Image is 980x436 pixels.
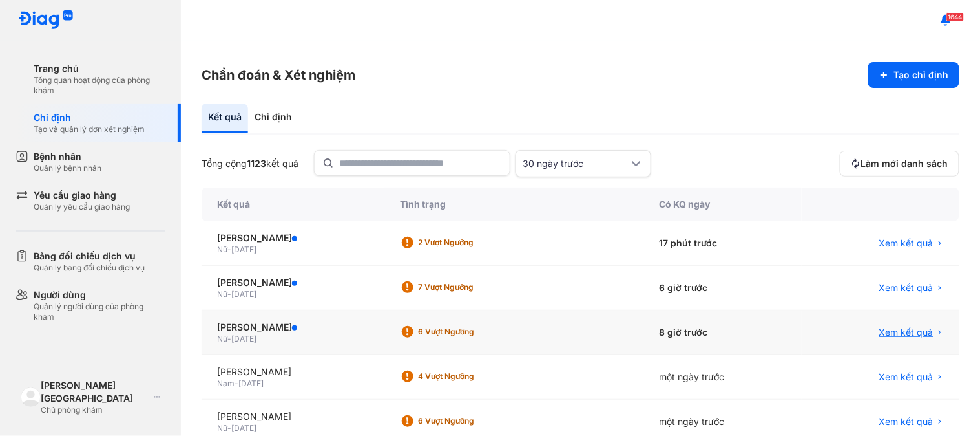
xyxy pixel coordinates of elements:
[34,124,145,135] div: Tạo và quản lý đơn xét nghiệm
[643,266,802,311] div: 6 giờ trước
[231,423,256,433] span: [DATE]
[227,289,231,299] span: -
[202,66,355,84] h3: Chẩn đoán & Xét nghiệm
[21,387,41,408] img: logo
[879,237,933,250] span: Xem kết quả
[34,202,130,212] div: Quản lý yêu cầu giao hàng
[202,188,384,221] div: Kết quả
[202,157,298,170] div: Tổng cộng kết quả
[643,355,802,400] div: một ngày trước
[227,423,231,433] span: -
[418,416,521,426] div: 6 Vượt ngưỡng
[238,378,264,388] span: [DATE]
[217,276,369,289] div: [PERSON_NAME]
[879,371,933,384] span: Xem kết quả
[34,263,145,273] div: Quản lý bảng đối chiếu dịch vụ
[41,405,149,415] div: Chủ phòng khám
[34,111,145,124] div: Chỉ định
[248,104,298,133] div: Chỉ định
[34,189,130,202] div: Yêu cầu giao hàng
[202,104,248,133] div: Kết quả
[217,232,369,245] div: [PERSON_NAME]
[34,163,101,173] div: Quản lý bệnh nhân
[861,157,948,170] span: Làm mới danh sách
[643,311,802,355] div: 8 giờ trước
[418,371,521,382] div: 4 Vượt ngưỡng
[384,188,643,221] div: Tình trạng
[235,378,238,388] span: -
[879,281,933,294] span: Xem kết quả
[34,150,101,163] div: Bệnh nhân
[217,410,369,423] div: [PERSON_NAME]
[227,245,231,254] span: -
[41,379,149,405] div: [PERSON_NAME][GEOGRAPHIC_DATA]
[217,289,227,299] span: Nữ
[418,237,521,248] div: 2 Vượt ngưỡng
[217,423,227,433] span: Nữ
[418,282,521,292] div: 7 Vượt ngưỡng
[231,334,256,343] span: [DATE]
[217,245,227,254] span: Nữ
[217,334,227,343] span: Nữ
[231,289,256,299] span: [DATE]
[231,245,256,254] span: [DATE]
[34,62,165,75] div: Trang chủ
[946,12,964,21] span: 1644
[643,188,802,221] div: Có KQ ngày
[227,334,231,343] span: -
[868,62,959,88] button: Tạo chỉ định
[418,327,521,337] div: 6 Vượt ngưỡng
[34,289,165,301] div: Người dùng
[879,415,933,428] span: Xem kết quả
[217,321,369,334] div: [PERSON_NAME]
[34,75,165,96] div: Tổng quan hoạt động của phòng khám
[34,301,165,322] div: Quản lý người dùng của phòng khám
[879,326,933,339] span: Xem kết quả
[18,10,74,30] img: logo
[523,157,629,170] div: 30 ngày trước
[840,151,959,177] button: Làm mới danh sách
[217,365,369,378] div: [PERSON_NAME]
[247,158,266,169] span: 1123
[217,378,235,388] span: Nam
[643,221,802,266] div: 17 phút trước
[34,250,145,263] div: Bảng đối chiếu dịch vụ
